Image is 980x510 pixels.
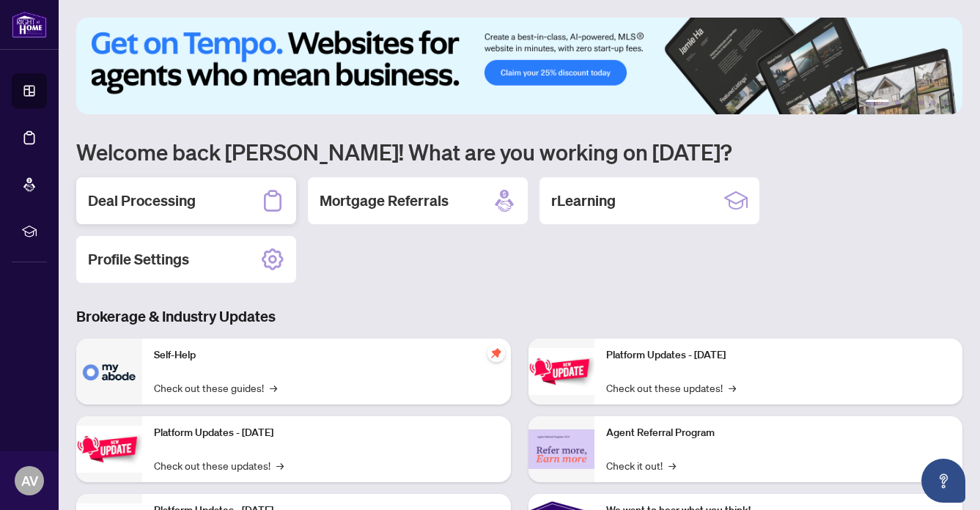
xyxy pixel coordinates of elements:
img: Platform Updates - September 16, 2025 [76,426,142,472]
img: Agent Referral Program [528,429,594,470]
span: AV [21,470,38,491]
button: 5 [930,100,936,106]
span: → [729,380,736,396]
h1: Welcome back [PERSON_NAME]! What are you working on [DATE]? [76,138,962,166]
p: Platform Updates - [DATE] [154,425,499,441]
button: 6 [942,100,948,106]
img: Slide 0 [76,18,962,114]
a: Check out these guides!→ [154,380,277,396]
button: 1 [866,100,889,106]
button: 2 [895,100,901,106]
span: pushpin [487,344,505,362]
button: 4 [918,100,924,106]
p: Agent Referral Program [606,425,951,441]
h3: Brokerage & Industry Updates [76,306,962,327]
h2: Deal Processing [88,191,196,211]
img: Self-Help [76,339,142,404]
h2: rLearning [551,191,616,211]
span: → [668,457,676,473]
img: Platform Updates - June 23, 2025 [528,348,594,394]
a: Check it out!→ [606,457,676,473]
button: 3 [907,100,913,106]
a: Check out these updates!→ [154,457,284,473]
p: Self-Help [154,347,499,363]
span: → [270,380,277,396]
h2: Mortgage Referrals [320,191,449,211]
img: logo [12,11,47,38]
button: Open asap [921,459,965,503]
span: → [276,457,284,473]
p: Platform Updates - [DATE] [606,347,951,363]
a: Check out these updates!→ [606,380,736,396]
h2: Profile Settings [88,249,189,270]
